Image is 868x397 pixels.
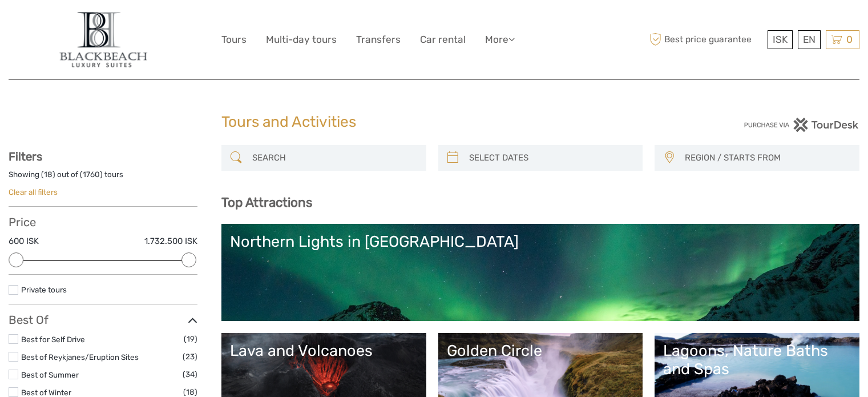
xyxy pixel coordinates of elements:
h3: Price [9,215,197,229]
a: Multi-day tours [266,31,337,48]
a: Private tours [21,285,67,294]
b: Top Attractions [221,195,312,210]
a: Transfers [356,31,401,48]
a: Car rental [420,31,466,48]
div: Golden Circle [447,342,635,360]
input: SEARCH [248,148,421,168]
a: Best of Summer [21,370,79,379]
div: EN [798,30,821,49]
span: 0 [845,34,854,45]
label: 1760 [83,169,100,180]
a: Best of Reykjanes/Eruption Sites [21,352,139,362]
div: Showing ( ) out of ( ) tours [9,169,197,187]
h3: Best Of [9,313,197,327]
img: PurchaseViaTourDesk.png [744,118,859,132]
input: SELECT DATES [465,148,637,168]
span: ISK [773,34,788,45]
button: REGION / STARTS FROM [680,149,854,167]
h1: Tours and Activities [221,113,647,131]
div: Northern Lights in [GEOGRAPHIC_DATA] [230,232,851,251]
label: 1.732.500 ISK [144,235,197,247]
div: Lagoons, Nature Baths and Spas [663,342,851,379]
strong: Filters [9,150,42,163]
span: (19) [184,332,197,346]
label: 18 [44,169,53,180]
span: (23) [183,350,197,363]
a: Northern Lights in [GEOGRAPHIC_DATA] [230,232,851,312]
a: Clear all filters [9,187,58,197]
img: 821-d0172702-669c-46bc-8e7c-1716aae4eeb1_logo_big.jpg [54,9,152,71]
a: Best of Winter [21,388,71,397]
a: Tours [221,31,247,48]
div: Lava and Volcanoes [230,342,418,360]
span: (34) [183,368,197,381]
span: Best price guarantee [647,30,765,49]
a: More [485,31,515,48]
label: 600 ISK [9,235,39,247]
a: Best for Self Drive [21,335,85,344]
